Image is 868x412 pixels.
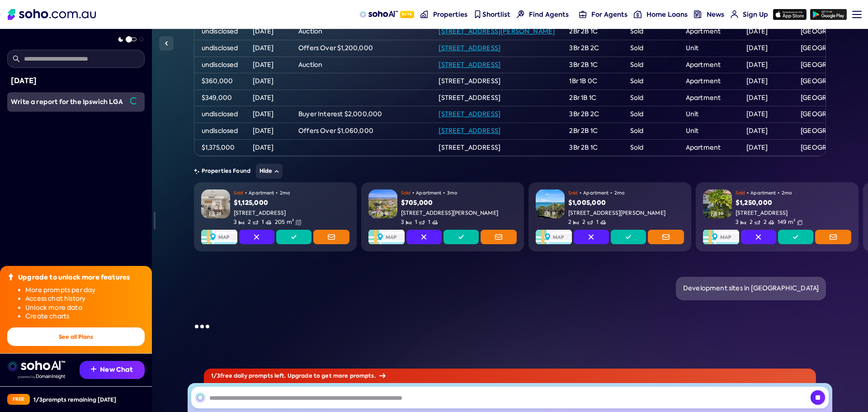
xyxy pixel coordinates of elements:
[439,27,555,35] a: [STREET_ADDRESS][PERSON_NAME]
[217,211,222,216] span: 20
[797,220,802,225] img: Floor size
[810,9,847,20] img: google-play icon
[439,61,500,69] a: [STREET_ADDRESS]
[568,199,684,208] div: $1,005,000
[443,189,445,197] span: •
[750,189,776,197] span: Apartment
[194,139,245,156] td: $1,375,000
[400,11,414,18] span: Beta
[431,73,562,90] td: [STREET_ADDRESS]
[194,106,245,123] td: undisclosed
[419,220,425,225] img: Bathrooms
[591,10,627,19] span: For Agents
[529,10,569,19] span: Find Agents
[7,394,30,405] div: Free
[562,57,623,73] td: 3Br 2B 1C
[266,220,271,225] img: Carspots
[194,40,245,57] td: undisclosed
[11,98,125,107] div: Write a report for the Ipswich LGA
[291,40,431,57] td: Offers Over $1,200,000
[420,10,428,18] img: properties-nav icon
[7,92,125,112] a: Write a report for the Ipswich LGA
[431,90,562,106] td: [STREET_ADDRESS]
[739,40,793,57] td: [DATE]
[562,139,623,156] td: 3Br 2B 1C
[587,220,593,225] img: Bathrooms
[432,220,438,225] img: Carspots
[194,164,826,179] div: Properties Found
[239,220,244,225] img: Bedrooms
[25,286,145,295] li: More prompts per day
[201,189,230,218] img: Property
[623,57,679,73] td: Sold
[18,273,130,282] div: Upgrade to unlock more features
[7,361,65,372] img: sohoai logo
[25,312,145,321] li: Create charts
[778,189,779,197] span: •
[694,10,702,18] img: news-nav icon
[412,189,414,197] span: •
[245,90,292,106] td: [DATE]
[646,10,688,19] span: Home Loans
[194,90,245,106] td: $349,000
[552,211,556,216] span: 15
[25,303,145,313] li: Unlock more data
[161,38,172,49] img: Sidebar toggle icon
[747,189,749,197] span: •
[194,57,245,73] td: undisclosed
[580,189,581,197] span: •
[194,73,245,90] td: $360,000
[623,73,679,90] td: Sold
[782,189,792,197] span: 2mo
[568,209,684,217] div: [STREET_ADDRESS][PERSON_NAME]
[755,220,760,225] img: Bathrooms
[568,218,579,226] span: 2
[428,218,438,226] span: 1
[739,123,793,140] td: [DATE]
[696,182,859,251] a: PropertyGallery Icon20Sold•Apartment•2mo$1,250,000[STREET_ADDRESS]3Bedrooms2Bathrooms2Carspots149...
[707,10,724,19] span: News
[536,189,565,218] img: Property
[741,220,746,225] img: Bedrooms
[583,189,609,197] span: Apartment
[610,189,612,197] span: •
[679,73,739,90] td: Apartment
[634,10,642,18] img: for-agents-nav icon
[739,106,793,123] td: [DATE]
[379,374,386,378] img: Arrow icon
[679,123,739,140] td: Unit
[245,189,247,197] span: •
[623,90,679,106] td: Sold
[291,106,431,123] td: Buyer Interest $2,000,000
[234,218,244,226] span: 3
[769,220,774,225] img: Carspots
[256,164,283,179] button: Hide
[291,57,431,73] td: Auction
[736,209,851,217] div: [STREET_ADDRESS]
[401,199,517,208] div: $705,000
[623,139,679,156] td: Sold
[248,218,258,226] span: 2
[447,189,457,197] span: 3mo
[91,366,96,372] img: Recommendation icon
[245,123,292,140] td: [DATE]
[415,218,425,226] span: 1
[683,284,819,293] div: Development sites in [GEOGRAPHIC_DATA]
[482,10,510,19] span: Shortlist
[276,189,278,197] span: •
[296,220,301,225] img: Land size
[291,24,431,40] td: Auction
[579,10,587,18] img: for-agents-nav icon
[623,123,679,140] td: Sold
[562,40,623,57] td: 3Br 2B 2C
[194,123,245,140] td: undisclosed
[234,199,349,208] div: $1,125,000
[739,57,793,73] td: [DATE]
[361,182,524,251] a: PropertyGallery Icon16Sold•Apartment•3mo$705,000[STREET_ADDRESS][PERSON_NAME]3Bedrooms1Bathrooms1...
[562,24,623,40] td: 2Br 2B 1C
[209,211,215,217] img: Gallery Icon
[679,106,739,123] td: Unit
[249,189,274,197] span: Apartment
[545,211,550,217] img: Gallery Icon
[253,220,258,225] img: Bathrooms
